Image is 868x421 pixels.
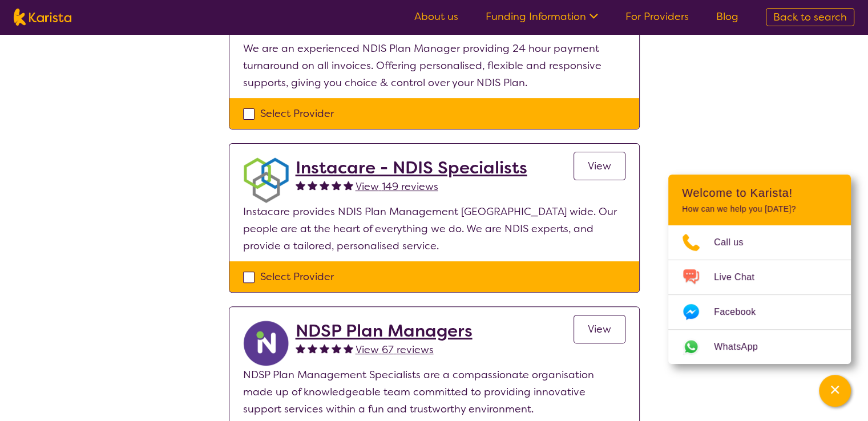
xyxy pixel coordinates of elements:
[320,343,329,353] img: fullstar
[344,180,353,190] img: fullstar
[243,157,289,203] img: obkhna0zu27zdd4ubuus.png
[243,203,625,254] p: Instacare provides NDIS Plan Management [GEOGRAPHIC_DATA] wide. Our people are at the heart of ev...
[320,180,329,190] img: fullstar
[332,180,341,190] img: fullstar
[308,343,317,353] img: fullstar
[766,8,854,26] a: Back to search
[296,321,473,341] a: NDSP Plan Managers
[296,343,305,353] img: fullstar
[308,180,317,190] img: fullstar
[14,9,71,26] img: Karista logo
[574,152,625,180] a: View
[682,204,837,214] p: How can we help you [DATE]?
[588,159,611,173] span: View
[414,10,458,23] a: About us
[356,343,434,357] span: View 67 reviews
[356,180,438,193] span: View 149 reviews
[332,343,341,353] img: fullstar
[773,10,847,24] span: Back to search
[344,343,353,353] img: fullstar
[356,341,434,358] a: View 67 reviews
[486,10,598,23] a: Funding Information
[296,180,305,190] img: fullstar
[356,178,438,195] a: View 149 reviews
[243,40,625,91] p: We are an experienced NDIS Plan Manager providing 24 hour payment turnaround on all invoices. Off...
[668,225,851,364] ul: Choose channel
[716,10,738,23] a: Blog
[714,269,768,286] span: Live Chat
[714,234,757,251] span: Call us
[668,175,851,364] div: Channel Menu
[714,303,769,321] span: Facebook
[625,10,689,23] a: For Providers
[668,330,851,364] a: Web link opens in a new tab.
[574,315,625,343] a: View
[588,322,611,336] span: View
[243,366,625,418] p: NDSP Plan Management Specialists are a compassionate organisation made up of knowledgeable team c...
[682,186,837,200] h2: Welcome to Karista!
[296,157,527,178] a: Instacare - NDIS Specialists
[819,375,851,407] button: Channel Menu
[714,338,772,355] span: WhatsApp
[243,321,289,366] img: ryxpuxvt8mh1enfatjpo.png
